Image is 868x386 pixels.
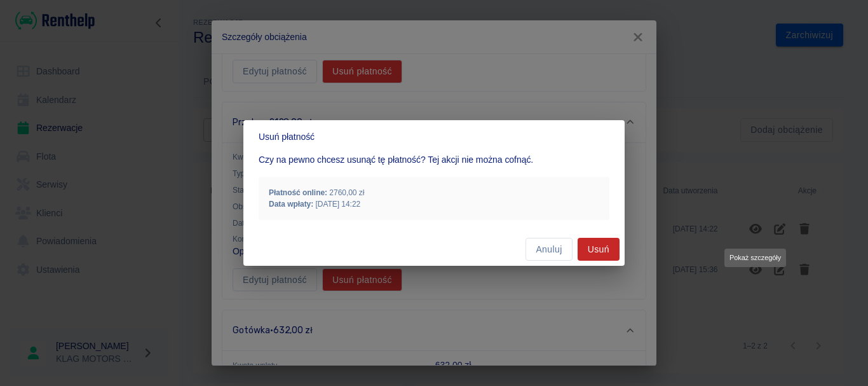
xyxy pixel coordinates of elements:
p: Czy na pewno chcesz usunąć tę płatność? Tej akcji nie można cofnąć. [259,153,609,167]
p: [DATE] 14:22 [269,198,599,210]
div: Pokaż szczegóły [724,249,786,267]
button: Usuń [578,238,620,261]
strong: Płatność online : [269,188,327,197]
p: 2760,00 zł [269,187,599,198]
button: Anuluj [526,238,572,261]
strong: Data wpłaty : [269,200,313,209]
h2: Usuń płatność [243,120,625,153]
